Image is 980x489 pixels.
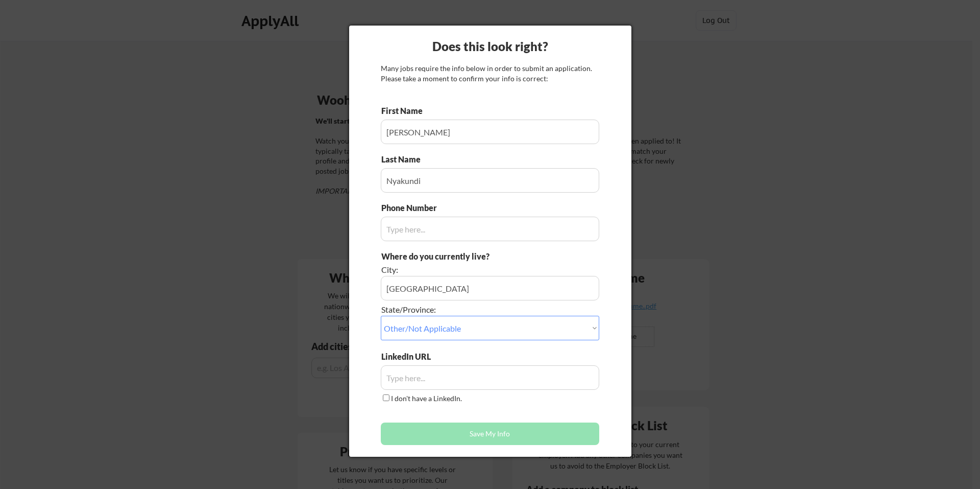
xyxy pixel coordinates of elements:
div: LinkedIn URL [381,351,457,362]
div: Many jobs require the info below in order to submit an application. Please take a moment to confi... [381,63,599,83]
div: State/Province: [381,304,542,315]
div: First Name [381,105,431,117]
div: Last Name [381,154,431,165]
div: City: [381,264,542,275]
input: Type here... [381,120,599,144]
div: Does this look right? [349,38,631,55]
button: Save My Info [381,423,599,445]
label: I don't have a LinkedIn. [391,394,462,403]
input: Type here... [381,365,599,390]
div: Phone Number [381,202,443,214]
input: e.g. Los Angeles [381,276,599,300]
input: Type here... [381,168,599,193]
input: Type here... [381,217,599,241]
div: Where do you currently live? [381,251,542,262]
